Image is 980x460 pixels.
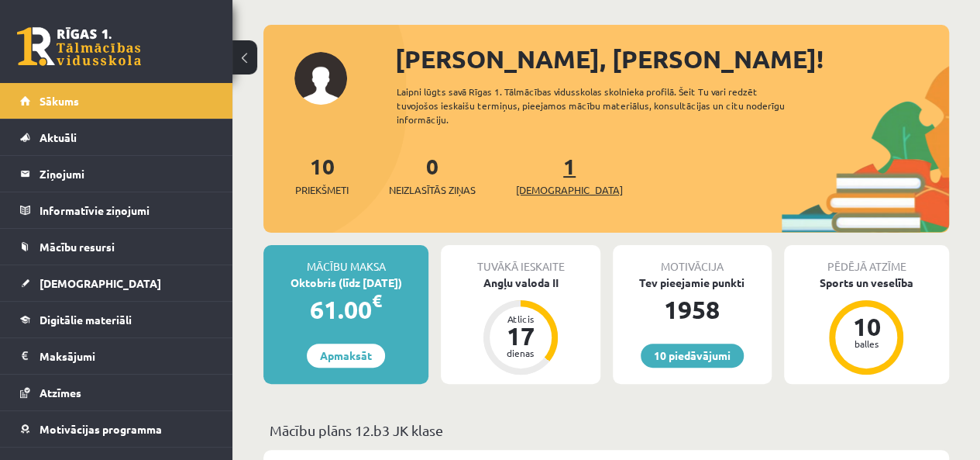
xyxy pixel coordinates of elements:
[40,338,213,374] legend: Maksājumi
[263,291,428,328] div: 61.00
[441,245,600,275] div: Tuvākā ieskaite
[843,314,889,339] div: 10
[395,40,949,78] div: [PERSON_NAME], [PERSON_NAME]!
[263,245,428,275] div: Mācību maksa
[784,245,949,275] div: Pēdējā atzīme
[270,420,943,441] p: Mācību plāns 12.b3 JK klase
[613,245,772,275] div: Motivācija
[389,182,476,198] span: Neizlasītās ziņas
[441,275,600,291] div: Angļu valoda II
[295,152,349,198] a: 10Priekšmeti
[20,265,213,301] a: [DEMOGRAPHIC_DATA]
[307,344,385,368] a: Apmaksāt
[516,182,623,198] span: [DEMOGRAPHIC_DATA]
[40,130,77,144] span: Aktuāli
[784,275,949,291] div: Sports un veselība
[20,411,213,447] a: Motivācijas programma
[40,192,213,228] legend: Informatīvie ziņojumi
[843,339,889,348] div: balles
[441,275,600,377] a: Angļu valoda II Atlicis 17 dienas
[40,386,81,399] span: Atzīmes
[389,152,476,198] a: 0Neizlasītās ziņas
[784,275,949,377] a: Sports un veselība 10 balles
[641,344,744,368] a: 10 piedāvājumi
[613,275,772,291] div: Tev pieejamie punkti
[20,375,213,410] a: Atzīmes
[516,152,623,198] a: 1[DEMOGRAPHIC_DATA]
[17,27,141,66] a: Rīgas 1. Tālmācības vidusskola
[40,422,162,436] span: Motivācijas programma
[263,275,428,291] div: Oktobris (līdz [DATE])
[20,83,213,119] a: Sākums
[20,229,213,265] a: Mācību resursi
[20,302,213,337] a: Digitālie materiāli
[372,289,382,312] span: €
[20,338,213,374] a: Maksājumi
[40,94,79,108] span: Sākums
[40,240,115,254] span: Mācību resursi
[20,119,213,155] a: Aktuāli
[497,348,544,358] div: dienas
[40,156,213,192] legend: Ziņojumi
[20,156,213,192] a: Ziņojumi
[20,192,213,228] a: Informatīvie ziņojumi
[397,85,808,126] div: Laipni lūgts savā Rīgas 1. Tālmācības vidusskolas skolnieka profilā. Šeit Tu vari redzēt tuvojošo...
[497,314,544,323] div: Atlicis
[497,323,544,348] div: 17
[40,276,161,290] span: [DEMOGRAPHIC_DATA]
[613,291,772,328] div: 1958
[40,313,132,327] span: Digitālie materiāli
[295,182,349,198] span: Priekšmeti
